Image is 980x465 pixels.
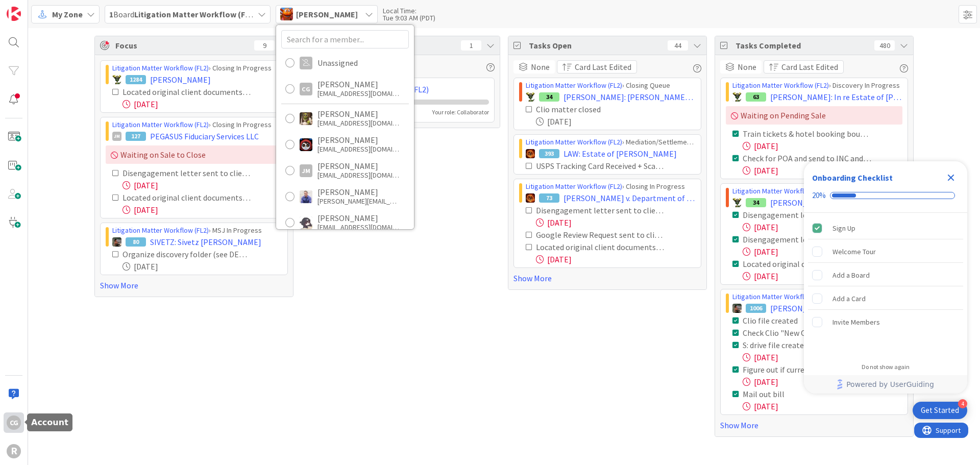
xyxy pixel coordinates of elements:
[526,81,622,90] a: Litigation Matter Workflow (FL2)
[513,272,701,284] a: Show More
[536,253,696,265] div: [DATE]
[536,115,696,128] div: [DATE]
[832,269,870,281] div: Add a Board
[812,191,959,200] div: Checklist progress: 20%
[809,375,962,394] a: Powered by UserGuiding
[122,191,252,204] div: Located original client documents if necessary & coordinated delivery with client
[764,60,844,74] button: Card Last Edited
[804,161,967,394] div: Checklist Container
[150,236,261,248] span: SIVETZ: Sivetz [PERSON_NAME]
[746,92,766,102] div: 63
[743,258,872,270] div: Located original client documents if necessary & coordinated delivery with client
[112,63,209,72] a: Litigation Matter Workflow (FL2)
[743,246,902,258] div: [DATE]
[743,327,872,339] div: Check Clio "New Client" for unbilled time that needs to be moved over to the client file and billed
[531,61,550,73] span: None
[383,14,435,21] div: Tue 9:03 AM (PDT)
[746,304,766,313] div: 1006
[526,80,696,91] div: › Closing Queue
[781,61,838,73] span: Card Last Edited
[300,83,312,95] div: CG
[743,233,872,246] div: Disengagement letter sent to client & PDF saved in client file
[383,7,435,14] div: Local Time:
[112,226,209,235] a: Litigation Matter Workflow (FL2)
[743,209,872,221] div: Disengagement letter drafted and sent for review
[563,192,696,204] span: [PERSON_NAME] v. Department of Human Services
[317,58,358,67] div: Unassigned
[743,339,854,351] div: S: drive file created
[732,304,742,313] img: MW
[832,222,855,234] div: Sign Up
[21,2,46,14] span: Support
[100,279,288,291] a: Show More
[122,260,282,273] div: [DATE]
[317,170,399,180] div: [EMAIL_ADDRESS][DOMAIN_NAME]
[526,182,622,191] a: Litigation Matter Workflow (FL2)
[804,213,967,356] div: Checklist items
[526,181,696,192] div: › Closing In Progress
[112,119,282,130] div: › Closing In Progress
[732,92,742,102] img: NC
[300,112,312,125] img: DG
[536,160,665,172] div: USPS Tracking Card Received + Scanned to File
[317,135,399,144] div: [PERSON_NAME]
[112,237,121,247] img: MW
[432,108,489,117] div: Your role: Collaborator
[808,217,963,239] div: Sign Up is complete.
[846,378,934,390] span: Powered by UserGuiding
[832,292,866,305] div: Add a Card
[115,39,246,52] span: Focus
[526,137,696,148] div: › Mediation/Settlement in Progress
[126,237,146,247] div: 80
[536,216,696,229] div: [DATE]
[122,179,282,191] div: [DATE]
[862,363,910,371] div: Do not show again
[317,213,399,223] div: [PERSON_NAME]
[743,140,902,152] div: [DATE]
[7,444,21,458] div: R
[317,187,399,197] div: [PERSON_NAME]
[31,418,68,427] h5: Account
[743,221,902,233] div: [DATE]
[126,132,146,141] div: 127
[317,144,399,154] div: [EMAIL_ADDRESS][DOMAIN_NAME]
[52,8,83,20] span: My Zone
[536,103,647,115] div: Clio matter closed
[539,149,559,158] div: 393
[300,216,312,229] img: KN
[743,164,902,177] div: [DATE]
[913,402,967,419] div: Open Get Started checklist, remaining modules: 4
[812,191,826,200] div: 20%
[109,8,254,20] span: Board
[732,186,829,195] a: Litigation Matter Workflow (FL2)
[668,40,688,51] div: 44
[112,132,121,141] div: JM
[726,106,902,125] div: Waiting on Pending Sale
[563,91,696,103] span: [PERSON_NAME]: [PERSON_NAME] [PERSON_NAME]
[296,8,358,20] span: [PERSON_NAME]
[958,399,967,408] div: 4
[808,287,963,310] div: Add a Card is incomplete.
[254,40,275,51] div: 9
[738,61,756,73] span: None
[529,39,663,52] span: Tasks Open
[526,149,535,158] img: TR
[150,130,259,142] span: PEGASUS Fiduciary Services LLC
[150,74,211,86] span: [PERSON_NAME]
[536,241,665,253] div: Located original client documents if necessary & coordinated delivery with client
[317,118,399,128] div: [EMAIL_ADDRESS][DOMAIN_NAME]
[732,291,902,302] div: › Ongoing Advice
[317,223,399,232] div: [EMAIL_ADDRESS][DOMAIN_NAME]
[743,351,902,363] div: [DATE]
[808,311,963,333] div: Invite Members is incomplete.
[736,39,869,52] span: Tasks Completed
[317,89,399,98] div: [EMAIL_ADDRESS][DOMAIN_NAME]
[743,314,849,327] div: Clio file created
[732,81,829,90] a: Litigation Matter Workflow (FL2)
[112,75,121,84] img: NC
[812,172,893,184] div: Onboarding Checklist
[557,60,637,74] button: Card Last Edited
[770,197,902,209] span: [PERSON_NAME]: [PERSON_NAME] [PERSON_NAME]
[300,190,312,203] img: JG
[770,91,902,103] span: [PERSON_NAME]: In re Estate of [PERSON_NAME]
